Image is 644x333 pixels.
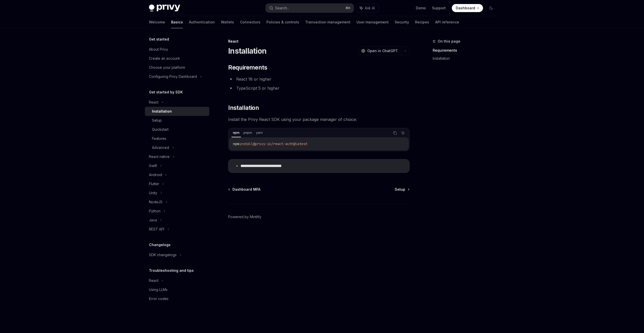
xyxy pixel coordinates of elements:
div: Using LLMs [149,287,168,293]
div: Quickstart [152,126,169,132]
li: TypeScript 5 or higher [228,85,410,92]
div: REST API [149,226,164,232]
a: Installation [145,107,209,116]
a: Requirements [433,46,499,54]
span: ⌘ K [345,6,351,10]
a: Transaction management [305,16,350,28]
button: Ask AI [400,130,406,136]
li: React 18 or higher [228,76,410,83]
span: Installation [228,104,259,112]
div: Advanced [152,145,169,151]
a: Using LLMs [145,285,209,294]
span: Requirements [228,63,267,72]
a: Basics [171,16,183,28]
a: Demo [416,6,426,11]
span: On this page [438,38,460,44]
h5: Changelogs [149,242,171,248]
div: Unity [149,190,157,196]
a: Setup [145,116,209,125]
a: Wallets [221,16,234,28]
span: Install the Privy React SDK using your package manager of choice: [228,116,410,123]
a: API reference [435,16,459,28]
a: Security [395,16,409,28]
div: React [228,39,410,44]
span: Dashboard MFA [232,187,260,192]
div: React native [149,154,170,160]
div: Choose your platform [149,64,185,71]
span: Open in ChatGPT [367,48,398,53]
div: Setup [152,117,162,123]
div: yarn [255,130,264,136]
div: Search... [275,5,289,11]
span: install [239,142,253,146]
span: Setup [395,187,405,192]
a: Quickstart [145,125,209,134]
a: Powered by Mintlify [228,214,261,219]
div: React [149,278,158,284]
h5: Get started [149,36,169,42]
div: SDK changelogs [149,252,177,258]
a: Installation [433,54,499,62]
div: Error codes [149,296,169,302]
a: Connectors [240,16,260,28]
a: Setup [395,187,409,192]
a: Create an account [145,54,209,63]
div: Android [149,172,162,178]
div: Features [152,136,166,142]
a: Recipes [415,16,429,28]
span: Dashboard [456,6,475,11]
a: User management [356,16,389,28]
a: Features [145,134,209,143]
div: Flutter [149,181,159,187]
a: Support [432,6,446,11]
h1: Installation [228,46,266,55]
div: React [149,99,158,105]
span: @privy-io/react-auth@latest [253,142,307,146]
div: Configuring Privy Dashboard [149,74,197,80]
div: Swift [149,163,157,169]
a: Dashboard [452,4,483,12]
div: Installation [152,108,172,114]
div: Java [149,217,157,223]
a: Authentication [189,16,215,28]
img: dark logo [149,5,180,12]
h5: Troubleshooting and tips [149,268,194,274]
a: About Privy [145,45,209,54]
button: Open in ChatGPT [358,47,401,55]
h5: Get started by SDK [149,89,183,95]
a: Dashboard MFA [229,187,260,192]
span: Ask AI [365,6,375,11]
a: Choose your platform [145,63,209,72]
button: Ask AI [356,4,378,13]
div: About Privy [149,46,168,52]
a: Welcome [149,16,165,28]
div: npm [231,130,241,136]
button: Copy the contents from the code block [392,130,398,136]
a: Policies & controls [266,16,299,28]
span: npm [233,142,239,146]
div: NodeJS [149,199,163,205]
div: Create an account [149,55,180,61]
a: Error codes [145,294,209,303]
div: Python [149,208,160,214]
div: pnpm [242,130,254,136]
button: Toggle dark mode [487,4,495,12]
button: Search...⌘K [266,4,354,13]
